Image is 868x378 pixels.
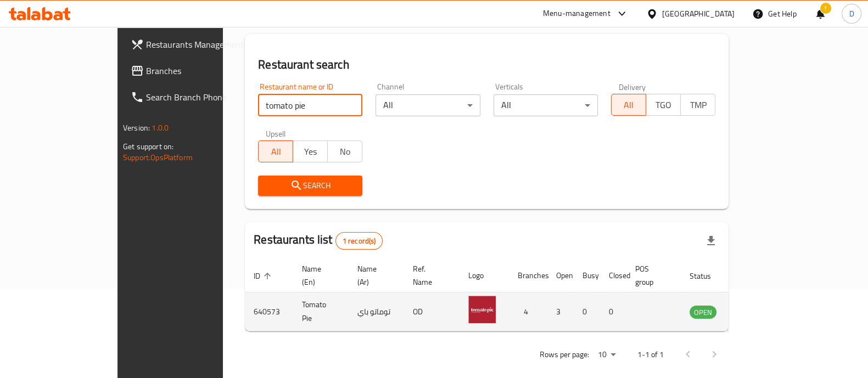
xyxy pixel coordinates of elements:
button: TMP [680,94,715,116]
td: 0 [600,292,626,331]
span: ID [254,269,275,283]
img: Tomato Pie [468,296,496,323]
th: Branches [509,259,547,292]
span: TGO [651,97,676,113]
td: 640573 [245,292,293,331]
label: Upsell [266,129,286,137]
td: 0 [574,292,600,331]
span: Get support on: [123,139,173,154]
td: توماتو باي [349,292,404,331]
div: All [494,94,598,116]
p: 1-1 of 1 [637,348,664,362]
a: Branches [122,58,262,84]
span: Restaurants Management [146,38,254,51]
td: 4 [509,292,547,331]
span: TMP [685,97,711,113]
div: Menu-management [543,7,611,20]
span: POS group [635,262,668,289]
td: 3 [547,292,574,331]
span: Search Branch Phone [146,91,254,104]
td: OD [404,292,460,331]
div: All [376,94,480,116]
span: Yes [298,144,323,160]
div: [GEOGRAPHIC_DATA] [662,8,735,20]
button: Yes [293,140,328,162]
input: Search for restaurant name or ID.. [258,94,362,116]
span: Search [267,179,354,193]
h2: Restaurants list [254,232,383,250]
span: Name (En) [302,262,335,289]
span: Status [690,269,725,283]
span: Name (Ar) [357,262,391,289]
a: Support.OpsPlatform [123,150,193,165]
span: Ref. Name [413,262,446,289]
th: Closed [600,259,626,292]
span: No [332,144,358,160]
th: Logo [460,259,509,292]
div: Total records count [335,232,383,250]
button: Search [258,176,362,196]
span: D [849,8,854,20]
span: All [616,97,642,113]
label: Delivery [619,83,646,91]
p: Rows per page: [540,348,589,362]
a: Restaurants Management [122,31,262,58]
button: All [611,94,646,116]
td: Tomato Pie [293,292,349,331]
th: Busy [574,259,600,292]
button: TGO [646,94,681,116]
span: Branches [146,64,254,77]
div: OPEN [690,306,716,319]
span: 1 record(s) [336,236,383,246]
th: Open [547,259,574,292]
button: No [327,140,362,162]
button: All [258,140,293,162]
div: Export file [698,228,724,254]
a: Search Branch Phone [122,84,262,110]
h2: Restaurant search [258,57,715,73]
span: OPEN [690,306,716,319]
span: All [263,144,289,160]
span: Version: [123,121,150,135]
table: enhanced table [245,259,776,331]
span: 1.0.0 [152,121,169,135]
div: Rows per page: [593,347,620,363]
